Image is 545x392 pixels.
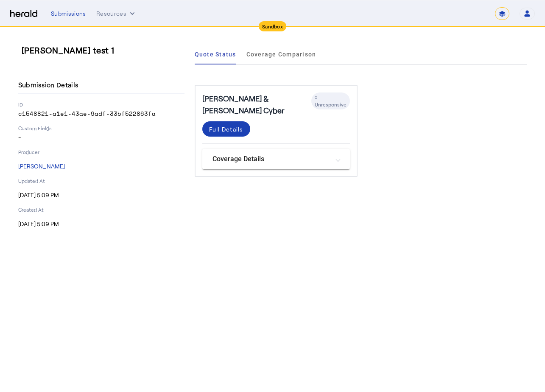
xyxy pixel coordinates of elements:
h3: [PERSON_NAME] test 1 [22,44,188,56]
button: Resources dropdown menu [96,9,137,18]
span: Coverage Comparison [246,51,316,57]
h4: Submission Details [18,80,82,90]
p: - [18,133,184,142]
span: Unresponsive [315,101,347,107]
a: Quote Status [195,44,236,64]
p: c1548821-a1e1-43ae-9adf-33bf522863fa [18,109,184,118]
img: Herald Logo [10,10,37,18]
p: [DATE] 5:09 PM [18,191,184,199]
mat-expansion-panel-header: Coverage Details [202,149,350,169]
p: Created At [18,206,184,213]
p: Custom Fields [18,125,184,132]
div: Sandbox [259,21,286,31]
p: Updated At [18,177,184,184]
p: Producer [18,148,184,155]
button: Full Details [202,121,250,137]
a: Coverage Comparison [246,44,316,64]
span: Quote Status [195,51,236,57]
div: Submissions [51,9,86,18]
p: ID [18,101,184,108]
p: [PERSON_NAME] [18,162,184,171]
mat-panel-title: Coverage Details [212,154,330,164]
div: Full Details [209,125,243,134]
h5: [PERSON_NAME] & [PERSON_NAME] Cyber [202,92,311,116]
p: [DATE] 5:09 PM [18,220,184,228]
